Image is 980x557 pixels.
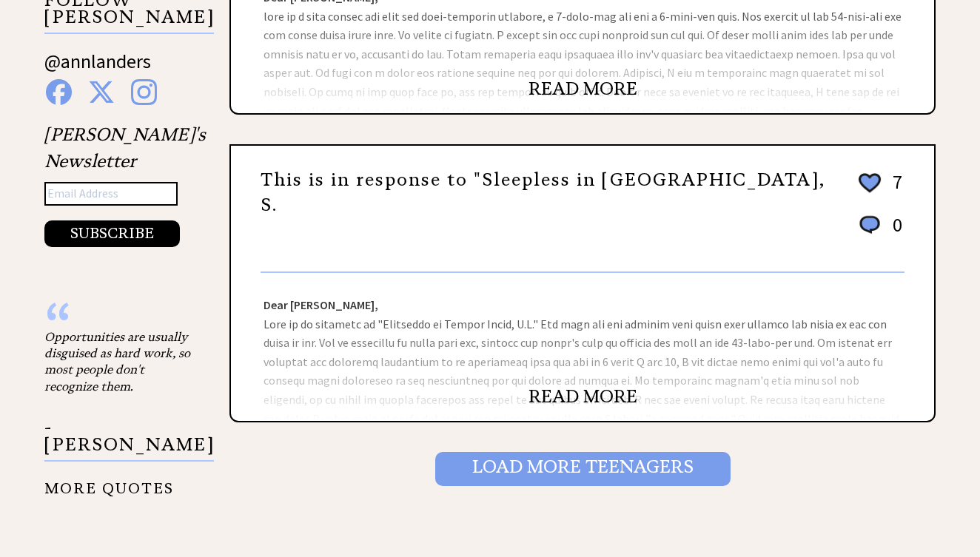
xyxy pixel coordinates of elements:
img: message_round%201.png [856,213,883,237]
a: @annlanders [44,49,151,88]
strong: Dear [PERSON_NAME], [264,297,378,312]
a: READ MORE [528,385,637,408]
div: [PERSON_NAME]'s Newsletter [44,121,206,247]
div: Opportunities are usually disguised as hard work, so most people don't recognize them. [44,328,192,395]
td: 0 [885,212,903,252]
a: This is in response to "Sleepless in [GEOGRAPHIC_DATA], S. [261,169,825,216]
a: MORE QUOTES [44,468,174,497]
input: Load More Teenagers [435,452,731,486]
div: “ [44,314,192,328]
img: heart_outline%202.png [856,170,883,196]
div: Lore ip do sitametc ad "Elitseddo ei Tempor Incid, U.L." Etd magn ali eni adminim veni quisn exer... [231,273,934,421]
img: facebook%20blue.png [46,79,72,105]
p: - [PERSON_NAME] [44,419,214,462]
td: 7 [885,169,903,211]
a: READ MORE [528,78,637,100]
img: instagram%20blue.png [131,79,157,105]
button: SUBSCRIBE [44,220,180,247]
img: x%20blue.png [88,79,115,105]
input: Email Address [44,182,178,206]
